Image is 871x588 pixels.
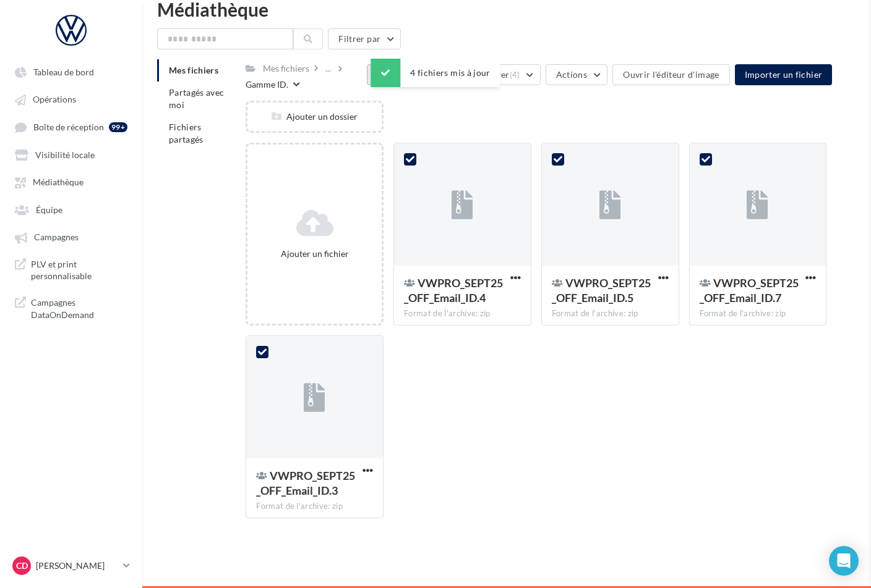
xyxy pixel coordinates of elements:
[612,64,729,85] button: Ouvrir l'éditeur d'image
[700,276,799,304] span: VWPRO_SEPT25_OFF_Email_ID.7
[33,177,84,188] span: Médiathèque
[367,64,476,85] button: Tout désélectionner
[31,258,127,282] span: PLV et print personnalisable
[7,198,135,220] a: Équipe
[169,122,204,145] span: Fichiers partagés
[169,65,218,75] span: Mes fichiers
[36,560,118,572] p: [PERSON_NAME]
[7,253,135,287] a: PLV et print personnalisable
[546,64,607,85] button: Actions
[7,170,135,193] a: Médiathèque
[169,87,225,110] span: Partagés avec moi
[552,308,669,319] div: Format de l'archive: zip
[7,292,135,325] a: Campagnes DataOnDemand
[33,67,94,77] span: Tableau de bord
[36,204,62,215] span: Équipe
[7,225,135,248] a: Campagnes
[10,554,132,577] a: CD [PERSON_NAME]
[7,143,135,166] a: Visibilité locale
[700,308,817,319] div: Format de l'archive: zip
[256,469,355,497] span: VWPRO_SEPT25_OFF_Email_ID.3
[256,501,373,512] div: Format de l'archive: zip
[246,78,288,91] div: Gamme ID.
[556,69,587,80] span: Actions
[735,64,833,85] button: Importer un fichier
[476,64,541,85] button: Gérer(4)
[31,296,127,321] span: Campagnes DataOnDemand
[252,248,377,260] div: Ajouter un fichier
[16,560,28,572] span: CD
[33,122,104,132] span: Boîte de réception
[745,69,823,80] span: Importer un fichier
[33,94,76,105] span: Opérations
[404,308,521,319] div: Format de l'archive: zip
[7,61,135,83] a: Tableau de bord
[7,88,135,110] a: Opérations
[328,28,401,49] button: Filtrer par
[404,276,503,304] span: VWPRO_SEPT25_OFF_Email_ID.4
[247,111,382,123] div: Ajouter un dossier
[35,149,95,160] span: Visibilité locale
[371,59,500,87] div: 4 fichiers mis à jour
[263,62,309,75] div: Mes fichiers
[34,232,79,243] span: Campagnes
[7,115,135,138] a: Boîte de réception 99+
[323,60,333,77] div: ...
[109,122,127,132] div: 99+
[552,276,651,304] span: VWPRO_SEPT25_OFF_Email_ID.5
[510,70,520,80] span: (4)
[829,546,859,576] div: Open Intercom Messenger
